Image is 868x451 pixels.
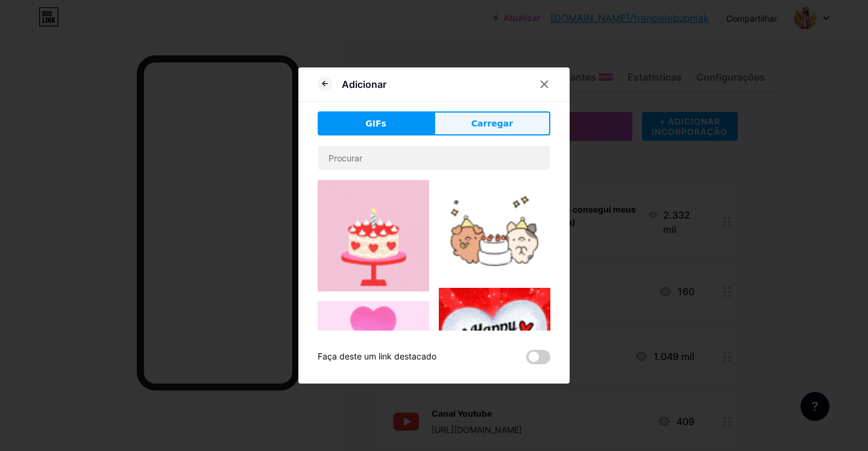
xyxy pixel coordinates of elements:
[434,111,550,135] button: Carregar
[318,351,436,361] font: Faça deste um link destacado
[365,119,386,128] font: GIFs
[439,180,550,278] img: Gihpy
[318,301,429,412] img: Gihpy
[318,111,434,135] button: GIFs
[342,78,386,90] font: Adicionar
[318,180,429,291] img: Gihpy
[318,146,550,170] input: Procurar
[471,119,513,128] font: Carregar
[439,288,550,399] img: Gihpy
